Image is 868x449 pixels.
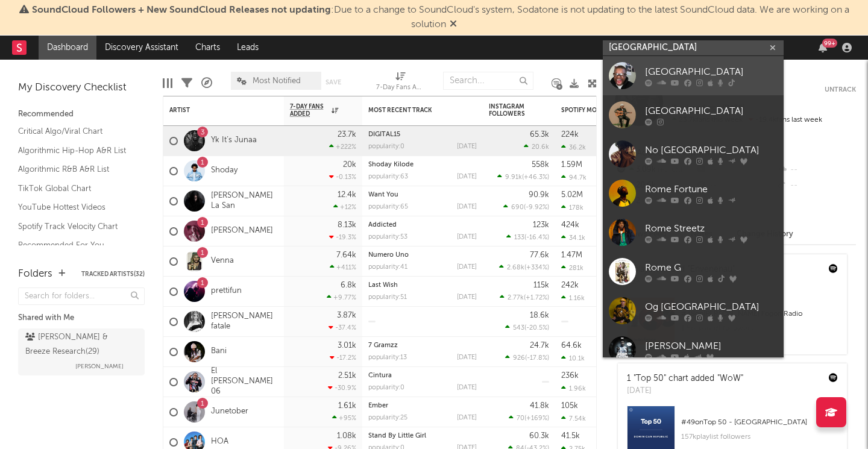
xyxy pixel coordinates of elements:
[325,79,341,86] button: Save
[561,174,587,181] div: 94.7k
[443,72,533,90] input: Search...
[514,234,524,241] span: 133
[645,339,778,353] div: [PERSON_NAME]
[457,415,477,421] div: [DATE]
[457,204,477,210] div: [DATE]
[25,330,134,359] div: [PERSON_NAME] & Breeze Research ( 29 )
[368,433,426,439] a: Stand By Little Girl
[717,374,743,383] a: "WoW"
[645,182,778,196] div: Rome Fortune
[368,222,477,228] div: Addicted
[529,432,549,440] div: 60.3k
[368,403,388,409] a: Ember
[341,281,356,289] div: 6.8k
[561,264,583,272] div: 281k
[506,233,549,241] div: ( )
[822,39,837,48] div: 99 +
[211,312,278,332] a: [PERSON_NAME] fatale
[530,312,549,319] div: 18.6k
[18,220,133,233] a: Spotify Track Velocity Chart
[211,347,227,357] a: Bani
[499,263,549,271] div: ( )
[18,311,145,325] div: Shared with Me
[329,324,356,331] div: -37.4 %
[681,430,838,444] div: 157k playlist followers
[526,325,547,331] span: -20.5 %
[526,265,547,271] span: +334 %
[533,281,549,289] div: 115k
[645,260,778,275] div: Rome G
[524,174,547,181] span: +46.3 %
[228,36,267,60] a: Leads
[513,325,524,331] span: 543
[645,300,778,314] div: Og [GEOGRAPHIC_DATA]
[368,415,407,421] div: popularity: 25
[561,191,583,199] div: 5.02M
[603,56,784,95] a: [GEOGRAPHIC_DATA]
[505,354,549,362] div: ( )
[526,295,547,301] span: +1.72 %
[336,251,356,259] div: 7.64k
[368,192,398,198] a: Want You
[603,134,784,174] a: No [GEOGRAPHIC_DATA]
[343,161,356,169] div: 20k
[529,191,549,199] div: 90.9k
[333,203,356,211] div: +12 %
[39,36,96,60] a: Dashboard
[211,256,234,266] a: Venna
[819,43,827,52] button: 99+
[368,403,477,409] div: Ember
[603,291,784,330] a: Og [GEOGRAPHIC_DATA]
[457,294,477,301] div: [DATE]
[561,342,582,350] div: 64.6k
[368,264,407,271] div: popularity: 41
[561,372,579,380] div: 236k
[450,20,457,30] span: Dismiss
[503,203,549,211] div: ( )
[18,182,133,195] a: TikTok Global Chart
[533,221,549,229] div: 123k
[645,64,778,79] div: [GEOGRAPHIC_DATA]
[338,342,356,350] div: 3.01k
[32,5,331,15] span: SoundCloud Followers + New SoundCloud Releases not updating
[530,251,549,259] div: 77.6k
[18,239,133,252] a: Recommended For You
[368,131,477,138] div: DIGITAL15
[368,204,408,210] div: popularity: 65
[338,131,356,139] div: 23.7k
[603,40,784,55] input: Search for artists
[368,282,398,289] a: Last Wish
[338,221,356,229] div: 8.13k
[561,415,586,422] div: 7.54k
[513,355,525,362] span: 926
[517,415,524,422] span: 70
[561,385,586,392] div: 1.96k
[368,433,477,439] div: Stand By Little Girl
[530,402,549,410] div: 41.8k
[337,312,356,319] div: 3.87k
[511,204,524,211] span: 690
[776,178,856,193] div: --
[368,282,477,289] div: Last Wish
[18,328,145,375] a: [PERSON_NAME] & Breeze Research(29)[PERSON_NAME]
[776,162,856,178] div: --
[18,125,133,138] a: Critical Algo/Viral Chart
[328,384,356,392] div: -30.9 %
[368,294,407,301] div: popularity: 51
[457,385,477,391] div: [DATE]
[368,162,477,168] div: Shoday Kilode
[329,233,356,241] div: -19.3 %
[368,252,477,259] div: Numero Uno
[18,267,52,281] div: Folders
[368,372,392,379] a: Cintura
[526,204,547,211] span: -9.92 %
[368,354,407,361] div: popularity: 13
[338,372,356,380] div: 2.51k
[96,36,187,60] a: Discovery Assistant
[603,95,784,134] a: [GEOGRAPHIC_DATA]
[532,161,549,169] div: 558k
[338,191,356,199] div: 12.4k
[645,104,778,118] div: [GEOGRAPHIC_DATA]
[18,144,133,157] a: Algorithmic Hip-Hop A&R List
[376,81,424,95] div: 7-Day Fans Added (7-Day Fans Added)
